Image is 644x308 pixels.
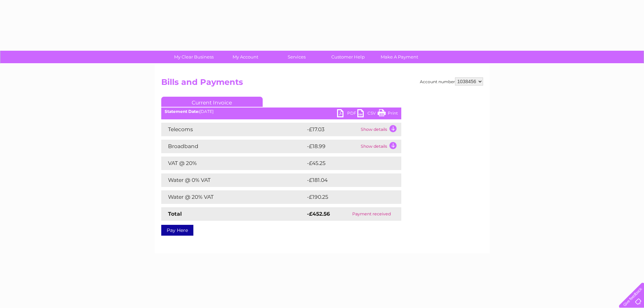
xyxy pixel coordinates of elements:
[269,51,325,63] a: Services
[161,123,305,136] td: Telecoms
[305,157,388,170] td: -£45.25
[305,123,359,136] td: -£17.03
[305,190,390,204] td: -£190.25
[161,173,305,187] td: Water @ 0% VAT
[166,51,222,63] a: My Clear Business
[161,225,193,236] a: Pay Here
[420,77,483,86] div: Account number
[337,109,357,119] a: PDF
[357,109,378,119] a: CSV
[168,211,182,217] strong: Total
[372,51,427,63] a: Make A Payment
[161,190,305,204] td: Water @ 20% VAT
[307,211,330,217] strong: -£452.56
[165,109,199,114] b: Statement Date:
[320,51,376,63] a: Customer Help
[359,123,401,136] td: Show details
[342,207,401,221] td: Payment received
[305,140,359,153] td: -£18.99
[161,140,305,153] td: Broadband
[359,140,401,153] td: Show details
[161,109,401,114] div: [DATE]
[161,157,305,170] td: VAT @ 20%
[378,109,398,119] a: Print
[161,77,483,90] h2: Bills and Payments
[217,51,273,63] a: My Account
[161,97,263,107] a: Current Invoice
[305,173,389,187] td: -£181.04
